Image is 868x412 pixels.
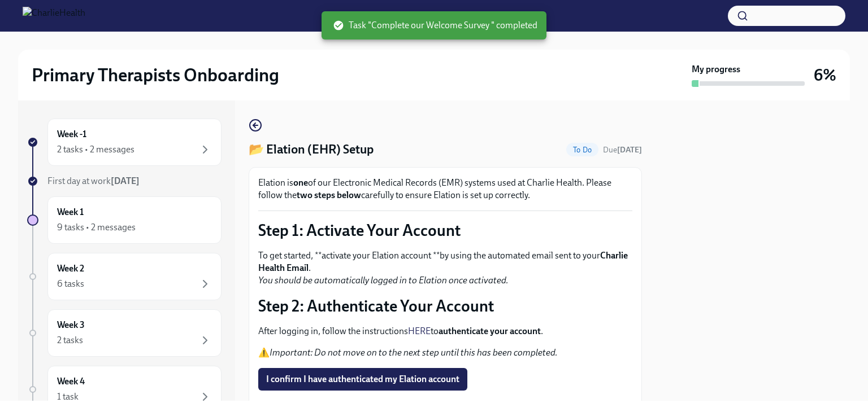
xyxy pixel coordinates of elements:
span: August 16th, 2025 08:00 [603,144,642,155]
strong: one [293,177,308,188]
h4: 📂 Elation (EHR) Setup [249,141,374,158]
a: Week -12 tasks • 2 messages [27,119,222,166]
p: To get started, **activate your Elation account **by using the automated email sent to your . [258,249,632,287]
p: Step 1: Activate Your Account [258,220,632,240]
span: I confirm I have authenticated my Elation account [266,374,459,385]
strong: [DATE] [617,145,642,155]
em: You should be automatically logged in to Elation once activated. [258,275,509,286]
span: Due [603,145,642,155]
h6: Week -1 [57,128,86,141]
strong: [DATE] [111,176,140,186]
div: 6 tasks [57,278,84,290]
a: Week 26 tasks [27,253,222,300]
p: Step 2: Authenticate Your Account [258,296,632,316]
em: Important: Do not move on to the next step until this has been completed. [270,347,558,358]
button: I confirm I have authenticated my Elation account [258,368,467,391]
h6: Week 1 [57,206,84,218]
strong: authenticate your account [439,326,541,336]
div: 2 tasks [57,334,83,347]
strong: My progress [692,63,740,76]
h6: Week 2 [57,262,84,275]
span: To Do [566,146,598,154]
img: CharlieHealth [23,7,85,25]
span: First day at work [47,176,140,186]
p: After logging in, follow the instructions to . [258,325,632,338]
strong: two steps below [297,190,361,200]
h6: Week 3 [57,319,85,331]
a: HERE [408,326,431,336]
div: 1 task [57,391,79,403]
div: 9 tasks • 2 messages [57,221,136,234]
a: First day at work[DATE] [27,175,222,187]
h3: 6% [814,65,836,85]
h2: Primary Therapists Onboarding [32,64,279,86]
span: Task "Complete our Welcome Survey " completed [333,19,537,32]
div: 2 tasks • 2 messages [57,143,134,156]
a: Week 19 tasks • 2 messages [27,196,222,244]
h6: Week 4 [57,375,85,388]
p: ⚠️ [258,347,632,359]
a: Week 32 tasks [27,309,222,357]
p: Elation is of our Electronic Medical Records (EMR) systems used at Charlie Health. Please follow ... [258,177,632,201]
